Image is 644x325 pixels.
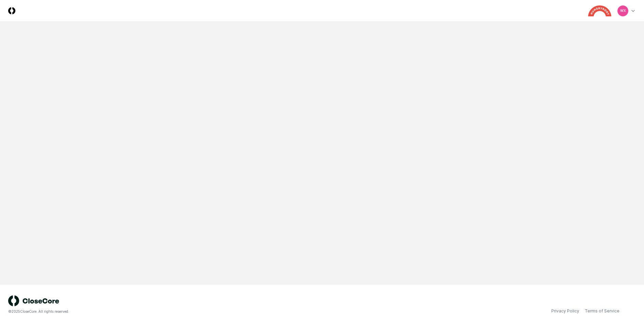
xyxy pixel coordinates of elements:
img: Logo [8,7,15,14]
img: Hungryroot logo [588,5,611,16]
a: Terms of Service [585,308,619,314]
span: WX [620,8,626,13]
a: Privacy Policy [551,308,579,314]
button: WX [617,5,629,17]
img: logo [8,295,59,306]
div: © 2025 CloseCore. All rights reserved. [8,309,322,314]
